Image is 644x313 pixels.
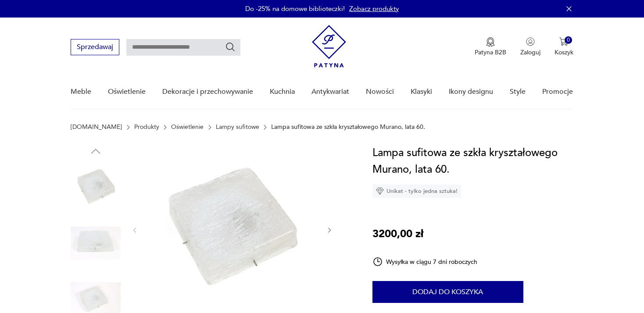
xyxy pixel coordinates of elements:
[372,145,573,178] h1: Lampa sufitowa ze szkła kryształowego Murano, lata 60.
[312,25,346,68] img: Patyna - sklep z meblami i dekoracjami vintage
[559,37,568,46] img: Ikona koszyka
[311,75,349,109] a: Antykwariat
[520,37,540,57] button: Zaloguj
[134,124,159,131] a: Produkty
[526,37,535,46] img: Ikonka użytkownika
[245,4,345,13] p: Do -25% na domowe biblioteczki!
[162,75,253,109] a: Dekoracje i przechowywanie
[565,36,572,44] div: 0
[555,37,573,57] button: 0Koszyk
[216,124,259,131] a: Lampy sufitowe
[271,124,425,131] p: Lampa sufitowa ze szkła kryształowego Murano, lata 60.
[372,185,461,198] div: Unikat - tylko jedna sztuka!
[510,75,526,109] a: Style
[71,124,122,131] a: [DOMAIN_NAME]
[542,75,573,109] a: Promocje
[475,37,506,57] a: Ikona medaluPatyna B2B
[372,226,423,242] p: 3200,00 zł
[108,75,146,109] a: Oświetlenie
[486,37,495,47] img: Ikona medalu
[270,75,295,109] a: Kuchnia
[520,48,540,57] p: Zaloguj
[171,124,204,131] a: Oświetlenie
[71,162,121,212] img: Zdjęcie produktu Lampa sufitowa ze szkła kryształowego Murano, lata 60.
[372,281,523,303] button: Dodaj do koszyka
[372,256,478,267] div: Wysyłka w ciągu 7 dni roboczych
[71,75,91,109] a: Meble
[71,218,121,268] img: Zdjęcie produktu Lampa sufitowa ze szkła kryształowego Murano, lata 60.
[349,4,399,13] a: Zobacz produkty
[475,48,506,57] p: Patyna B2B
[475,37,506,57] button: Patyna B2B
[71,39,119,55] button: Sprzedawaj
[225,42,236,52] button: Szukaj
[555,48,573,57] p: Koszyk
[411,75,432,109] a: Klasyki
[366,75,394,109] a: Nowości
[449,75,493,109] a: Ikony designu
[71,45,119,51] a: Sprzedawaj
[376,187,384,195] img: Ikona diamentu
